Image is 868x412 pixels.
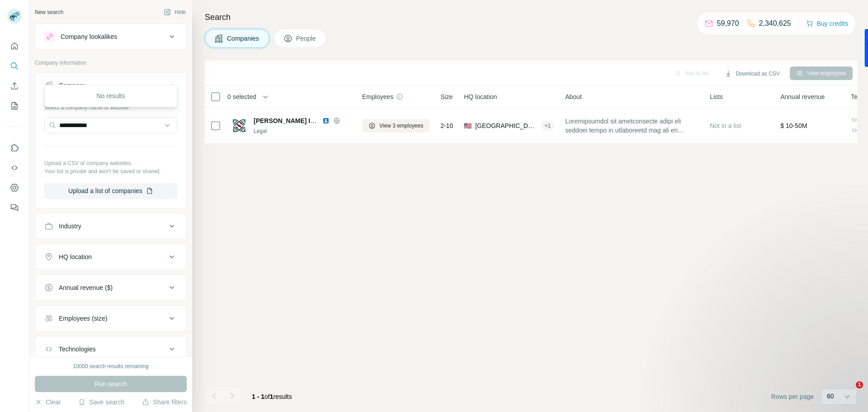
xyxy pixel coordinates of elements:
button: Use Surfe API [7,160,22,176]
button: Employees (size) [35,308,186,329]
span: View 3 employees [379,122,423,130]
div: No results [47,87,175,105]
span: results [252,393,292,400]
span: Loremipsumdol sit ametconsecte adipi eli seddoei tempo in utlaboreetd mag ali en adminimv, quisno... [565,117,699,135]
span: Employees [362,92,393,101]
div: Employees (size) [59,314,107,323]
h4: Search [205,11,857,24]
p: 59,970 [717,18,739,29]
div: HQ location [59,252,92,261]
span: 0 selected [227,92,256,101]
div: New search [35,8,63,16]
button: Share filters [142,398,187,407]
button: Use Surfe on LinkedIn [7,140,22,156]
div: Annual revenue ($) [59,283,113,292]
div: Industry [59,222,81,231]
button: Clear [35,398,61,407]
div: + 1 [541,122,555,130]
p: Company information [35,59,187,67]
button: View 3 employees [362,119,429,133]
p: 2,340,625 [759,18,791,29]
button: HQ location [35,246,186,268]
span: [PERSON_NAME] Immigration Law [254,117,359,124]
button: Upload a list of companies [44,183,177,199]
span: Annual revenue [780,92,825,101]
p: 60 [827,392,834,401]
span: HQ location [464,92,497,101]
img: LinkedIn logo [322,117,330,124]
img: Logo of Sumner Immigration Law [232,118,246,133]
span: 🇺🇸 [464,121,472,130]
button: Company lookalikes [35,26,186,47]
div: Company [59,81,86,90]
button: Dashboard [7,180,22,196]
span: Not in a list [710,122,741,129]
span: of [264,393,270,400]
span: 1 [270,393,274,400]
span: 2-10 [440,121,453,130]
span: Companies [227,34,260,43]
button: Hide [157,5,192,19]
button: Quick start [7,38,22,54]
button: Feedback [7,199,22,216]
button: Technologies [35,338,186,360]
span: 1 - 1 [252,393,264,400]
span: $ 10-50M [780,122,807,129]
div: Company lookalikes [61,32,117,41]
button: Enrich CSV [7,78,22,94]
button: Company [35,75,186,100]
p: Upload a CSV of company websites. [44,159,177,167]
span: Size [440,92,453,101]
button: Download as CSV [718,67,786,81]
div: 10000 search results remaining [73,362,148,370]
span: People [296,34,317,43]
button: My lists [7,98,22,114]
p: Your list is private and won't be saved or shared. [44,167,177,175]
button: Industry [35,215,186,237]
button: Save search [78,398,124,407]
span: Lists [710,92,723,101]
div: Legal [254,127,351,135]
button: Search [7,58,22,74]
div: Technologies [59,345,96,354]
span: [GEOGRAPHIC_DATA], [US_STATE] [475,121,537,130]
iframe: Intercom live chat [837,381,859,403]
button: Annual revenue ($) [35,277,186,298]
button: Buy credits [806,17,848,30]
span: Rows per page [771,392,814,401]
span: About [565,92,582,101]
span: 1 [856,381,863,388]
